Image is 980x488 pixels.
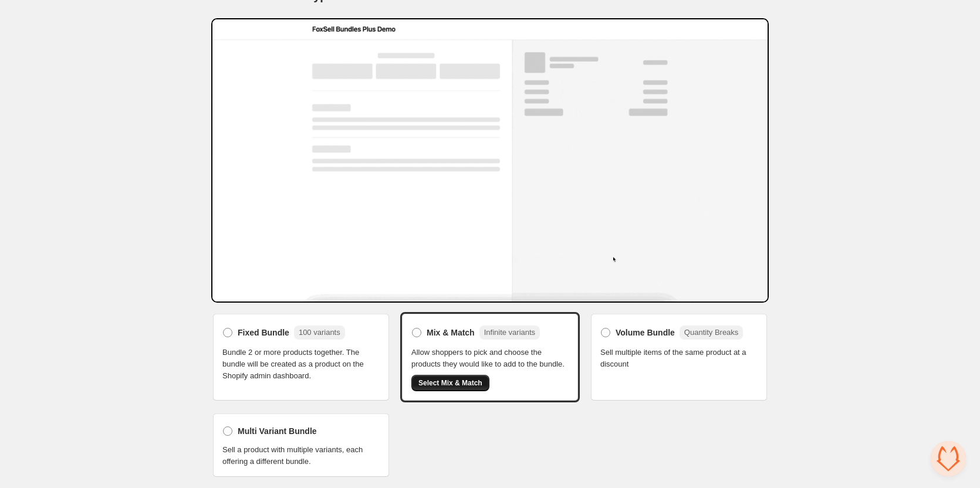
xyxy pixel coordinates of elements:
[222,444,380,467] span: Sell a product with multiple variants, each offering a different bundle.
[299,328,340,337] span: 100 variants
[222,347,380,382] span: Bundle 2 or more products together. The bundle will be created as a product on the Shopify admin ...
[684,328,739,337] span: Quantity Breaks
[211,18,769,303] img: Bundle Preview
[411,347,569,370] span: Allow shoppers to pick and choose the products they would like to add to the bundle.
[600,347,758,370] span: Sell multiple items of the same product at a discount
[484,328,535,337] span: Infinite variants
[238,327,289,338] span: Fixed Bundle
[931,441,966,476] div: Open chat
[238,425,317,437] span: Multi Variant Bundle
[418,378,482,388] span: Select Mix & Match
[427,327,475,338] span: Mix & Match
[616,327,675,338] span: Volume Bundle
[411,375,489,391] button: Select Mix & Match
